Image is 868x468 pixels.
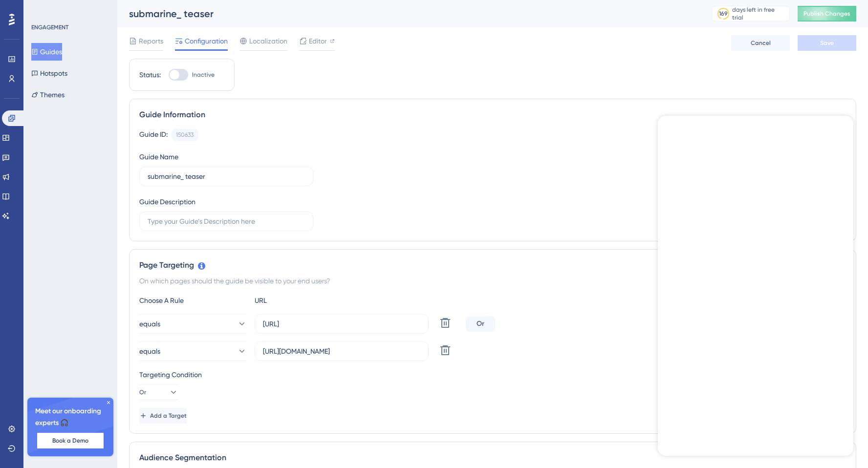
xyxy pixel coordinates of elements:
[798,6,856,21] button: Publish Changes
[192,71,215,79] span: Inactive
[820,39,834,47] span: Save
[249,35,287,47] span: Localization
[139,408,187,424] button: Add a Target
[150,412,187,420] span: Add a Target
[139,259,846,271] div: Page Targeting
[751,39,771,47] span: Cancel
[139,196,195,208] div: Guide Description
[798,35,856,51] button: Save
[52,437,88,445] span: Book a Demo
[263,346,420,357] input: yourwebsite.com/path
[139,384,178,400] button: Or
[139,35,163,47] span: Reports
[139,295,247,306] div: Choose A Rule
[139,151,178,163] div: Guide Name
[658,116,853,456] iframe: UserGuiding AI Assistant
[719,10,728,18] div: 169
[803,10,850,18] span: Publish Changes
[139,109,846,121] div: Guide Information
[139,345,160,357] span: equals
[255,295,362,306] div: URL
[139,341,247,361] button: equals
[731,35,790,51] button: Cancel
[129,7,687,21] div: submarine_ teaser
[466,316,495,332] div: Or
[139,275,846,287] div: On which pages should the guide be visible to your end users?
[139,318,160,330] span: equals
[148,216,305,227] input: Type your Guide’s Description here
[37,433,104,448] button: Book a Demo
[139,69,161,81] div: Status:
[139,452,846,464] div: Audience Segmentation
[35,405,106,429] span: Meet our onboarding experts 🎧
[139,128,168,141] div: Guide ID:
[139,314,247,334] button: equals
[263,319,420,329] input: yourwebsite.com/path
[139,369,846,381] div: Targeting Condition
[185,35,228,47] span: Configuration
[139,388,146,396] span: Or
[176,131,194,139] div: 150633
[732,6,786,21] div: days left in free trial
[309,35,327,47] span: Editor
[148,171,305,182] input: Type your Guide’s Name here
